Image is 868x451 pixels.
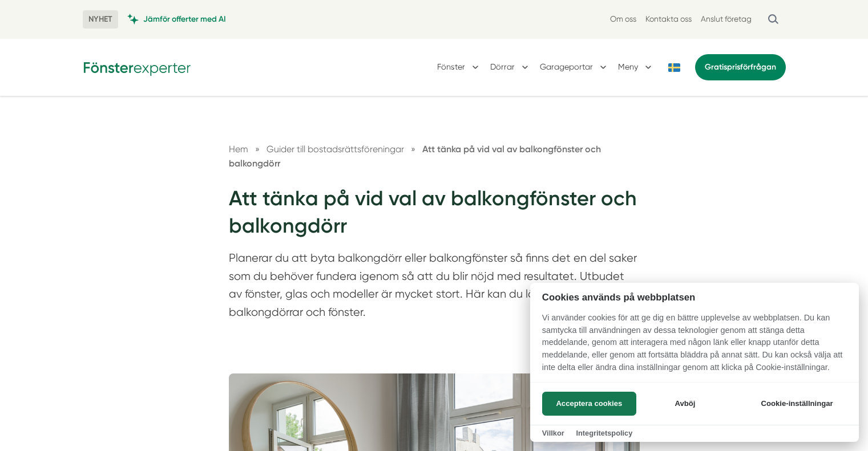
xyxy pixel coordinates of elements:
[530,292,859,303] h2: Cookies används på webbplatsen
[576,429,632,437] a: Integritetspolicy
[640,392,730,416] button: Avböj
[542,429,564,437] a: Villkor
[530,312,859,381] p: Vi använder cookies för att ge dig en bättre upplevelse av webbplatsen. Du kan samtycka till anvä...
[542,392,636,416] button: Acceptera cookies
[747,392,847,416] button: Cookie-inställningar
